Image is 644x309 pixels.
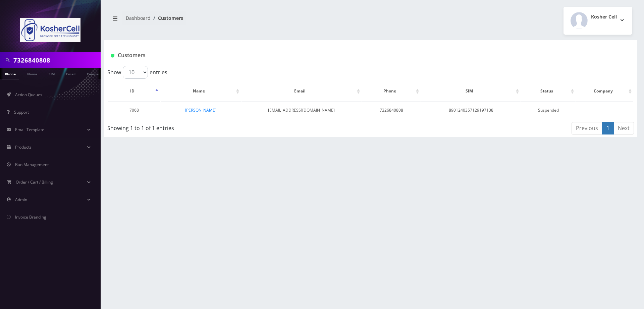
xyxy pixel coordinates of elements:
[108,81,160,101] th: ID: activate to sort column descending
[111,52,542,59] h1: Customers
[84,68,106,79] a: Company
[107,121,322,132] div: Showing 1 to 1 of 1 entries
[241,81,362,101] th: Email: activate to sort column ascending
[591,14,617,20] h2: Kosher Cell
[20,18,80,42] img: KosherCell
[14,109,29,115] span: Support
[123,66,148,79] select: Showentries
[107,66,167,79] label: Show entries
[241,102,362,119] td: [EMAIL_ADDRESS][DOMAIN_NAME]
[126,15,151,21] a: Dashboard
[563,7,632,35] button: Kosher Cell
[576,81,633,101] th: Company: activate to sort column ascending
[24,68,41,79] a: Name
[521,81,576,101] th: Status: activate to sort column ascending
[2,68,19,79] a: Phone
[63,68,79,79] a: Email
[15,144,32,150] span: Products
[15,162,49,167] span: Ban Management
[151,14,183,22] li: Customers
[362,102,421,119] td: 7326840808
[15,214,46,220] span: Invoice Branding
[421,81,521,101] th: SIM: activate to sort column ascending
[185,107,216,113] a: [PERSON_NAME]
[15,197,27,202] span: Admin
[521,102,576,119] td: Suspended
[161,81,240,101] th: Name: activate to sort column ascending
[613,122,634,134] a: Next
[602,122,614,134] a: 1
[572,122,602,134] a: Previous
[45,68,58,79] a: SIM
[421,102,521,119] td: 8901240357129197138
[109,11,366,30] nav: breadcrumb
[15,92,42,98] span: Action Queues
[16,179,53,185] span: Order / Cart / Billing
[13,54,99,67] input: Search in Company
[108,102,160,119] td: 7068
[15,127,44,132] span: Email Template
[362,81,421,101] th: Phone: activate to sort column ascending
